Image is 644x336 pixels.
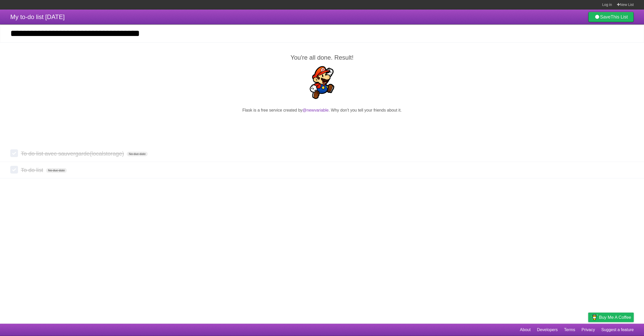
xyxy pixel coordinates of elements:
[306,66,338,99] img: Super Mario
[10,107,634,113] p: Flask is a free service created by . Why don't you tell your friends about it.
[611,14,628,20] b: This List
[599,313,631,322] span: Buy me a coffee
[588,12,634,22] a: SaveThis List
[591,313,598,322] img: Buy me a coffee
[127,152,148,156] span: No due date
[537,325,558,335] a: Developers
[564,325,575,335] a: Terms
[302,108,329,112] a: @newvariable
[10,53,634,62] h2: You're all done. Result!
[10,13,65,20] span: My to-do list [DATE]
[582,325,595,335] a: Privacy
[21,167,44,173] span: To do list
[10,149,18,157] label: Done
[588,313,634,322] a: Buy me a coffee
[313,120,331,127] iframe: X Post Button
[46,168,67,173] span: No due date
[21,150,125,157] span: To do list avec sauvergarde(localstorage)
[601,325,634,335] a: Suggest a feature
[520,325,531,335] a: About
[10,166,18,174] label: Done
